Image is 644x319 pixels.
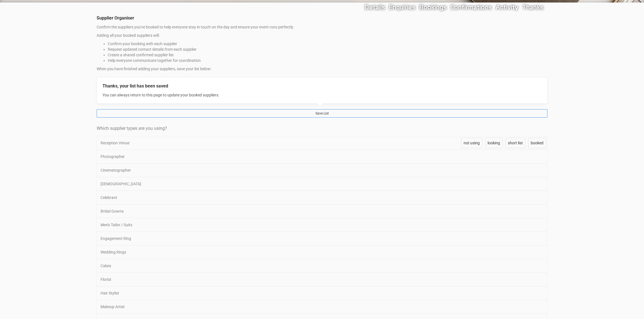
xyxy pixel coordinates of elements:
[97,164,458,177] div: Cinematographer
[464,141,480,145] span: not using
[108,58,547,63] li: Help everyone communicate together for coordination
[488,141,500,145] span: looking
[485,138,503,148] a: looking
[97,286,458,300] div: Hair Stylist
[108,47,547,52] li: Request updated contact details from each supplier
[97,300,458,313] div: Makeup Artist
[108,52,547,58] li: Create a shared confirmed supplier list
[97,218,458,232] div: Men's Tailor / Suits
[97,136,458,150] div: Reception Venue
[461,138,482,148] a: not using
[508,141,523,145] span: short list
[97,150,458,163] div: Photographer
[97,109,547,118] a: Save List
[496,2,521,13] a: Activity
[97,126,547,131] h4: Which supplier types are you using?
[522,2,546,13] a: Thanks
[102,83,542,89] legend: Thanks, your list has been saved
[97,177,458,191] div: [DEMOGRAPHIC_DATA]
[505,138,525,148] a: short list
[108,41,547,47] li: Confirm your booking with each supplier
[97,204,458,218] div: Bridal Gowns
[97,259,458,272] div: Cakes
[97,191,458,204] div: Celebrant
[97,232,458,245] div: Engagement Ring
[97,66,547,72] p: When you have finished adding your suppliers, save your list below:
[97,245,458,259] div: Wedding Rings
[389,2,418,13] a: Enquiries
[450,2,494,13] a: Confirmations
[97,77,547,104] div: You can always return to this page to update your booked suppliers.
[365,2,388,13] a: Details
[97,273,458,286] div: Florist
[419,2,449,13] a: Bookings
[97,33,547,38] p: Adding all your booked suppliers will:
[531,141,543,145] span: booked
[97,24,547,30] p: Confirm the suppliers you've booked to help everyone stay in touch on the day and ensure your eve...
[528,138,546,148] a: booked
[97,15,547,21] legend: Supplier Organiser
